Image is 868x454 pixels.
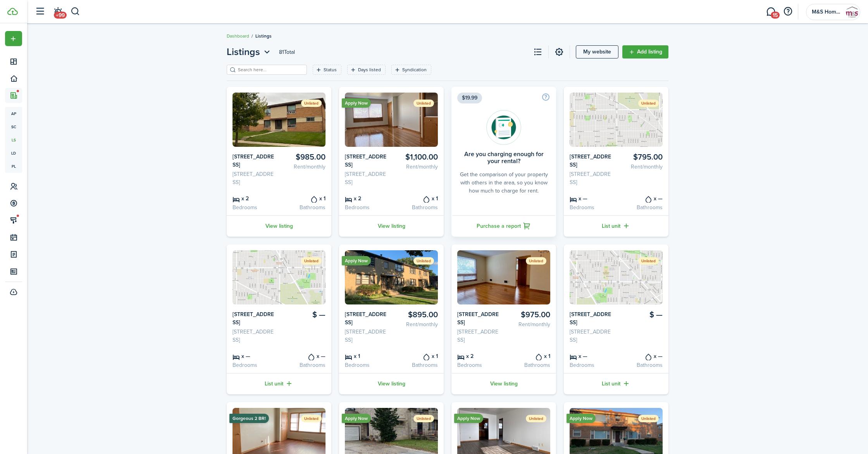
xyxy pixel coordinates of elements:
[457,361,501,369] card-listing-description: Bedrooms
[232,310,276,327] card-listing-title: [STREET_ADDRESS]
[227,45,272,59] leasing-header-page-nav: Listings
[282,361,326,369] card-listing-description: Bathrooms
[232,153,276,169] card-listing-title: [STREET_ADDRESS]
[33,4,47,19] button: Open sidebar
[345,361,389,369] card-listing-description: Bedrooms
[619,194,663,203] card-listing-title: x —
[227,45,272,59] button: Open menu
[301,415,322,422] status: Unlisted
[771,12,780,19] span: 15
[229,414,269,423] ribbon: Gorgeous 2 BR!
[345,194,389,203] card-listing-title: x 2
[232,203,276,212] card-listing-description: Bedrooms
[5,31,22,46] button: Open menu
[345,328,389,344] card-listing-description: [STREET_ADDRESS]
[54,12,67,19] span: +99
[5,133,22,146] a: ls
[570,153,613,169] card-listing-title: [STREET_ADDRESS]
[345,310,389,327] card-listing-title: [STREET_ADDRESS]
[570,194,613,203] card-listing-title: x —
[486,110,521,145] img: Rentability report avatar
[781,5,794,18] button: Open resource center
[232,250,325,304] img: Listing avatar
[301,100,322,107] status: Unlisted
[347,65,386,75] filter-tag: Open filter
[358,66,381,73] filter-tag-label: Days listed
[324,66,337,73] filter-tag-label: Status
[457,170,550,195] card-description: Get the comparison of your property with others in the area, so you know how much to charge for r...
[619,310,663,319] card-listing-title: $ —
[391,65,431,75] filter-tag: Open filter
[5,107,22,120] a: ap
[345,170,389,186] card-listing-description: [STREET_ADDRESS]
[279,48,295,56] header-page-total: 81 Total
[812,9,843,15] span: M&S Home Improvement and Business Support, LLC
[71,5,80,18] button: Search
[570,328,613,344] card-listing-description: [STREET_ADDRESS]
[570,352,613,360] card-listing-title: x —
[5,120,22,133] a: sc
[282,194,326,203] card-listing-title: x 1
[457,250,550,304] img: Listing avatar
[619,352,663,360] card-listing-title: x —
[619,153,663,162] card-listing-title: $795.00
[638,257,659,265] status: Unlisted
[763,2,778,22] a: Messaging
[255,33,272,40] span: Listings
[342,256,371,265] ribbon: Apply Now
[282,203,326,212] card-listing-description: Bathrooms
[5,160,22,173] a: pl
[570,170,613,186] card-listing-description: [STREET_ADDRESS]
[345,93,438,147] img: Listing avatar
[526,257,546,265] status: Unlisted
[564,373,668,394] a: List unit
[619,203,663,212] card-listing-description: Bathrooms
[232,361,276,369] card-listing-description: Bedrooms
[345,153,389,169] card-listing-title: [STREET_ADDRESS]
[457,352,501,360] card-listing-title: x 2
[619,361,663,369] card-listing-description: Bathrooms
[507,361,551,369] card-listing-description: Bathrooms
[507,320,551,328] card-listing-description: Rent/monthly
[619,163,663,171] card-listing-description: Rent/monthly
[570,310,613,327] card-listing-title: [STREET_ADDRESS]
[232,93,325,147] img: Listing avatar
[394,163,438,171] card-listing-description: Rent/monthly
[413,257,434,265] status: Unlisted
[227,45,260,59] span: Listings
[570,361,613,369] card-listing-description: Bedrooms
[7,8,18,15] img: TenantCloud
[570,93,663,147] img: Listing avatar
[301,257,322,265] status: Unlisted
[5,146,22,160] a: ld
[339,215,444,237] a: View listing
[457,151,550,165] card-title: Are you charging enough for your rental?
[570,203,613,212] card-listing-description: Bedrooms
[457,310,501,327] card-listing-title: [STREET_ADDRESS]
[227,33,249,40] a: Dashboard
[394,361,438,369] card-listing-description: Bathrooms
[227,373,331,394] a: List unit
[622,45,668,58] a: Add listing
[232,328,276,344] card-listing-description: [STREET_ADDRESS]
[282,310,326,319] card-listing-title: $ —
[232,170,276,186] card-listing-description: [STREET_ADDRESS]
[638,100,659,107] status: Unlisted
[402,66,427,73] filter-tag-label: Syndication
[282,153,326,162] card-listing-title: $985.00
[394,352,438,360] card-listing-title: x 1
[451,215,556,237] a: Purchase a report
[232,194,276,203] card-listing-title: x 2
[394,310,438,319] card-listing-title: $895.00
[413,415,434,422] status: Unlisted
[457,328,501,344] card-listing-description: [STREET_ADDRESS]
[345,352,389,360] card-listing-title: x 1
[339,373,444,394] a: View listing
[570,250,663,304] img: Listing avatar
[345,203,389,212] card-listing-description: Bedrooms
[576,45,618,58] a: My website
